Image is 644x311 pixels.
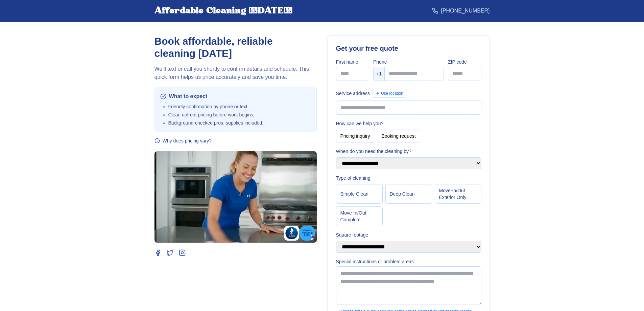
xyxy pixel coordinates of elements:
[448,59,481,65] label: ZIP code
[336,44,481,53] h2: Get your free quote
[373,59,444,65] label: Phone
[374,67,385,81] div: +1
[377,130,420,142] button: Booking request
[336,148,481,155] label: When do you need the cleaning by?
[432,7,490,15] a: [PHONE_NUMBER]
[154,249,161,256] a: Facebook
[154,137,212,144] button: Why does pricing vary?
[435,184,481,204] button: Move‑In/Out Exterior Only
[336,90,370,97] label: Service address
[169,92,208,101] span: What to expect
[154,65,317,81] p: We’ll text or call you shortly to confirm details and schedule. This quick form helps us price ac...
[336,231,481,238] label: Square footage
[154,35,317,60] h1: Book affordable, reliable cleaning [DATE]
[336,59,369,65] label: First name
[168,119,311,126] li: Background‑checked pros; supplies included.
[336,258,481,265] label: Special instructions or problem areas
[336,120,481,127] label: How can we help you?
[336,184,383,204] button: Simple Clean
[336,206,383,226] button: Move‑In/Out Complete
[154,5,292,16] div: Affordable Cleaning [DATE]
[168,111,311,118] li: Clear, upfront pricing before work begins.
[168,103,311,110] li: Friendly confirmation by phone or text.
[336,175,481,181] label: Type of cleaning
[167,249,173,256] a: Twitter
[336,130,375,142] button: Pricing inquiry
[385,184,432,204] button: Deep Clean
[179,249,186,256] a: Instagram
[373,89,406,98] button: Use location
